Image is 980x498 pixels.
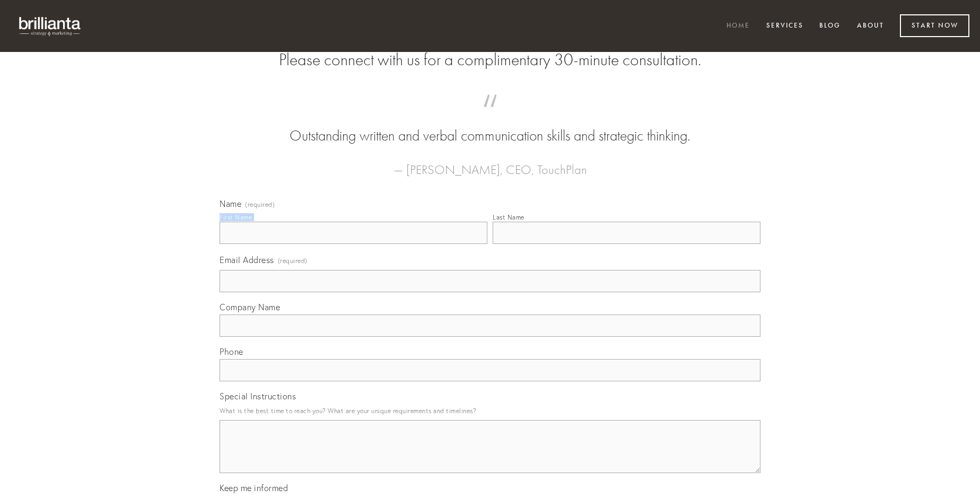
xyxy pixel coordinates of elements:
[220,483,288,493] span: Keep me informed
[812,18,847,35] a: Blog
[220,346,243,357] span: Phone
[220,50,760,70] h2: Please connect with us for a complimentary 30-minute consultation.
[220,255,274,265] span: Email Address
[220,198,241,209] span: Name
[245,202,275,208] span: (required)
[237,105,743,146] blockquote: Outstanding written and verbal communication skills and strategic thinking.
[900,14,969,37] a: Start Now
[220,302,280,312] span: Company Name
[11,11,90,41] img: brillianta - research, strategy, marketing
[220,391,296,401] span: Special Instructions
[720,18,757,35] a: Home
[237,105,743,126] span: “
[220,404,760,418] p: What is the best time to reach you? What are your unique requirements and timelines?
[759,18,810,35] a: Services
[220,213,252,221] div: First Name
[493,213,524,221] div: Last Name
[850,18,891,35] a: About
[237,146,743,180] figcaption: — [PERSON_NAME], CEO, TouchPlan
[278,254,308,268] span: (required)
